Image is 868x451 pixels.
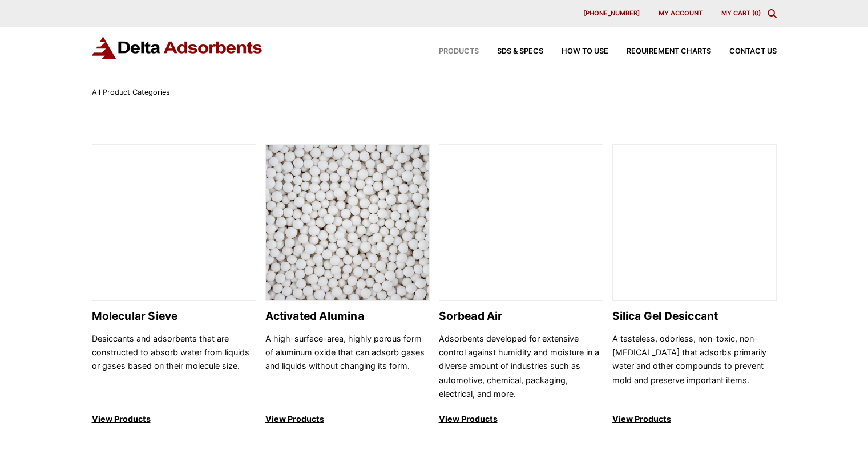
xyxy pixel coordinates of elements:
[92,145,256,302] img: Molecular Sieve
[421,48,479,55] a: Products
[92,412,256,426] p: View Products
[608,48,711,55] a: Requirement Charts
[574,9,649,18] a: [PHONE_NUMBER]
[439,48,479,55] span: Products
[627,48,711,55] span: Requirement Charts
[612,332,777,401] p: A tasteless, odorless, non-toxic, non-[MEDICAL_DATA] that adsorbs primarily water and other compo...
[768,9,777,18] div: Toggle Modal Content
[729,48,777,55] span: Contact Us
[613,145,776,302] img: Silica Gel Desiccant
[265,144,430,426] a: Activated Alumina Activated Alumina A high-surface-area, highly porous form of aluminum oxide tha...
[479,48,543,55] a: SDS & SPECS
[92,144,256,426] a: Molecular Sieve Molecular Sieve Desiccants and adsorbents that are constructed to absorb water fr...
[439,145,603,302] img: Sorbead Air
[497,48,543,55] span: SDS & SPECS
[265,310,430,323] h2: Activated Alumina
[649,9,712,18] a: My account
[439,144,603,426] a: Sorbead Air Sorbead Air Adsorbents developed for extensive control against humidity and moisture ...
[265,412,430,426] p: View Products
[721,9,761,17] a: My Cart (0)
[92,332,256,401] p: Desiccants and adsorbents that are constructed to absorb water from liquids or gases based on the...
[92,36,263,59] img: Delta Adsorbents
[439,332,603,401] p: Adsorbents developed for extensive control against humidity and moisture in a diverse amount of i...
[439,412,603,426] p: View Products
[659,10,703,17] span: My account
[266,145,429,302] img: Activated Alumina
[612,144,777,426] a: Silica Gel Desiccant Silica Gel Desiccant A tasteless, odorless, non-toxic, non-[MEDICAL_DATA] th...
[583,10,640,17] span: [PHONE_NUMBER]
[543,48,608,55] a: How to Use
[562,48,608,55] span: How to Use
[612,310,777,323] h2: Silica Gel Desiccant
[92,88,170,96] span: All Product Categories
[265,332,430,401] p: A high-surface-area, highly porous form of aluminum oxide that can adsorb gases and liquids witho...
[612,412,777,426] p: View Products
[711,48,777,55] a: Contact Us
[439,310,603,323] h2: Sorbead Air
[754,9,758,17] span: 0
[92,310,256,323] h2: Molecular Sieve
